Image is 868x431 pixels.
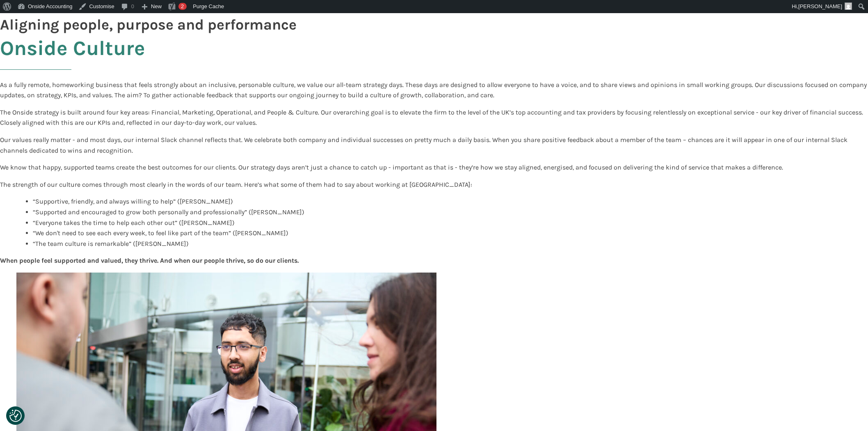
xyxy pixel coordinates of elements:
[181,3,184,9] span: 2
[33,196,852,207] li: “Supportive, friendly, and always willing to help” ([PERSON_NAME])
[33,238,852,249] li: “The team culture is remarkable” ([PERSON_NAME])
[33,228,852,238] li: “We don't need to see each every week, to feel like part of the team” ([PERSON_NAME])
[33,207,852,218] li: “Supported and encouraged to grow both personally and professionally” ([PERSON_NAME])
[798,3,842,9] span: [PERSON_NAME]
[33,218,852,228] li: “Everyone takes the time to help each other out” ([PERSON_NAME])
[9,410,22,422] button: Consent Preferences
[9,410,22,422] img: Revisit consent button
